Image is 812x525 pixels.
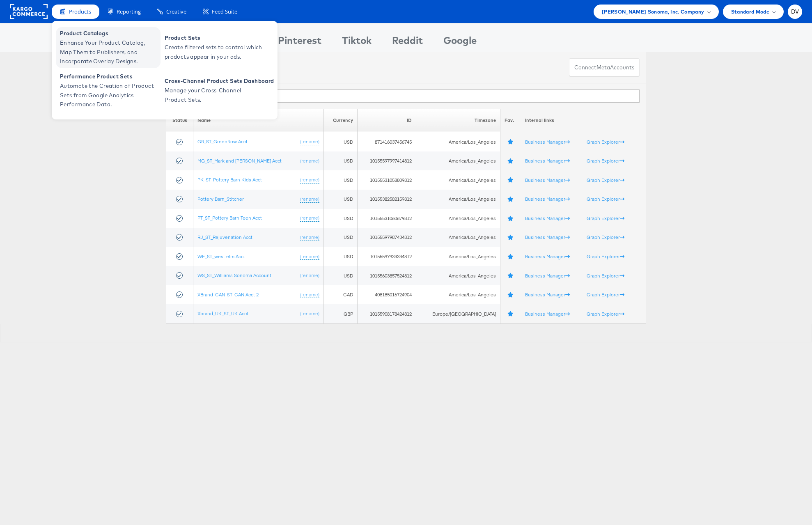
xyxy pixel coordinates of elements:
a: PT_ST_Pottery Barn Teen Acct [197,215,262,221]
a: Graph Explorer [587,215,624,221]
td: America/Los_Angeles [416,209,500,228]
a: Graph Explorer [587,177,624,183]
th: ID [357,109,416,132]
a: (rename) [300,253,319,260]
td: 408185016724904 [357,285,416,305]
td: 10155531058809812 [357,170,416,190]
td: USD [324,132,358,151]
span: Performance Product Sets [60,72,158,81]
a: Graph Explorer [587,311,624,317]
th: Timezone [416,109,500,132]
td: USD [324,228,358,247]
a: (rename) [300,272,319,279]
td: Europe/[GEOGRAPHIC_DATA] [416,304,500,323]
a: Graph Explorer [587,139,624,145]
a: Business Manager [525,215,570,221]
td: USD [324,209,358,228]
td: CAD [324,285,358,305]
div: Reddit [392,33,423,52]
span: Enhance Your Product Catalog, Map Them to Publishers, and Incorporate Overlay Designs. [60,38,158,66]
td: 10155908178424812 [357,304,416,323]
td: USD [324,190,358,209]
span: Products [69,8,91,16]
a: Business Manager [525,291,570,298]
span: [PERSON_NAME] Sonoma, Inc. Company [602,7,704,16]
a: Business Manager [525,158,570,164]
td: 10155597933334812 [357,247,416,266]
th: Name [193,109,324,132]
button: ConnectmetaAccounts [569,58,640,77]
td: America/Los_Angeles [416,190,500,209]
div: Tiktok [342,33,372,52]
td: America/Los_Angeles [416,266,500,285]
div: Google [443,33,477,52]
a: MG_ST_Mark and [PERSON_NAME] Acct [197,158,282,164]
a: RJ_ST_Rejuvenation Acct [197,234,252,240]
a: Business Manager [525,234,570,240]
span: Cross-Channel Product Sets Dashboard [165,76,274,86]
span: DV [791,9,799,14]
span: Manage your Cross-Channel Product Sets. [165,86,263,105]
td: America/Los_Angeles [416,285,500,305]
span: meta [596,64,610,71]
a: Performance Product Sets Automate the Creation of Product Sets from Google Analytics Performance ... [56,70,161,111]
a: Pottery Barn_Stitcher [197,196,244,202]
a: Business Manager [525,311,570,317]
th: Status [166,109,193,132]
th: Currency [324,109,358,132]
a: Product Sets Create filtered sets to control which products appear in your ads. [161,27,265,68]
span: Product Sets [165,33,263,43]
a: Graph Explorer [587,158,624,164]
a: Business Manager [525,196,570,202]
span: Creative [166,8,186,16]
td: 10155597997414812 [357,151,416,171]
a: Business Manager [525,253,570,259]
td: USD [324,170,358,190]
a: Graph Explorer [587,234,624,240]
a: Cross-Channel Product Sets Dashboard Manage your Cross-Channel Product Sets. [161,70,276,111]
td: 10155382582159812 [357,190,416,209]
td: America/Los_Angeles [416,170,500,190]
a: (rename) [300,138,319,145]
a: GR_ST_GreenRow Acct [197,138,248,144]
div: Pinterest [278,33,321,52]
a: Graph Explorer [587,291,624,298]
td: USD [324,266,358,285]
a: (rename) [300,291,319,298]
a: Business Manager [525,273,570,279]
td: America/Los_Angeles [416,132,500,151]
td: 10155531060679812 [357,209,416,228]
a: WE_ST_west elm Acct [197,253,245,259]
td: America/Los_Angeles [416,247,500,266]
a: Xbrand_UK_ST_UK Acct [197,310,248,316]
td: GBP [324,304,358,323]
span: Create filtered sets to control which products appear in your ads. [165,43,263,62]
a: Graph Explorer [587,196,624,202]
a: WS_ST_Williams Sonoma Account [197,272,271,278]
td: USD [324,151,358,171]
a: Graph Explorer [587,273,624,279]
a: Graph Explorer [587,253,624,259]
span: Standard Mode [731,7,769,16]
a: (rename) [300,196,319,203]
a: (rename) [300,158,319,165]
a: Business Manager [525,139,570,145]
a: XBrand_CAN_ST_CAN Acct 2 [197,291,259,298]
td: 10155597987434812 [357,228,416,247]
a: (rename) [300,310,319,317]
a: PK_ST_Pottery Barn Kids Acct [197,177,262,183]
span: Reporting [117,8,141,16]
span: Feed Suite [212,8,237,16]
a: (rename) [300,234,319,241]
a: Product Catalogs Enhance Your Product Catalog, Map Them to Publishers, and Incorporate Overlay De... [56,27,161,68]
td: America/Los_Angeles [416,151,500,171]
td: America/Los_Angeles [416,228,500,247]
a: (rename) [300,177,319,183]
input: Filter [227,89,640,103]
span: Automate the Creation of Product Sets from Google Analytics Performance Data. [60,81,158,109]
td: 10155603857524812 [357,266,416,285]
td: 871416037456745 [357,132,416,151]
span: Product Catalogs [60,29,158,38]
a: Business Manager [525,177,570,183]
td: USD [324,247,358,266]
